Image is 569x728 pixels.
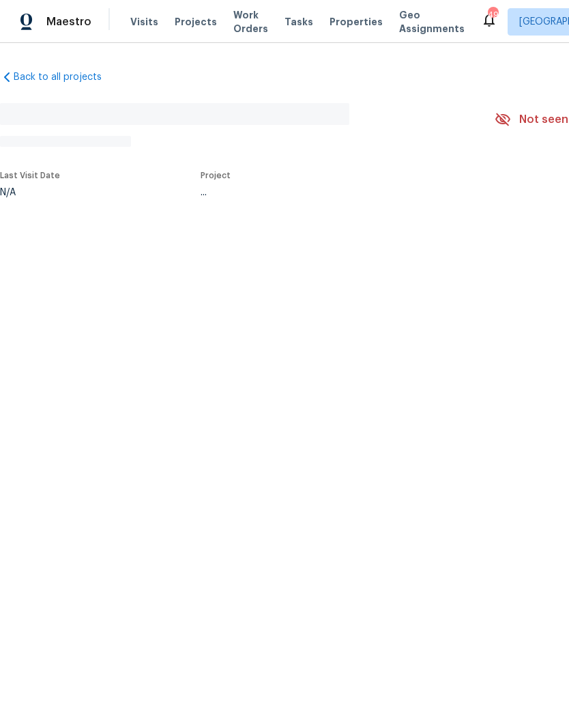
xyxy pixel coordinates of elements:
[284,17,313,27] span: Tasks
[399,8,465,36] span: Geo Assignments
[201,188,463,197] div: ...
[233,8,268,36] span: Work Orders
[130,15,158,29] span: Visits
[201,171,231,180] span: Project
[175,15,217,29] span: Projects
[488,8,497,22] div: 49
[46,15,91,29] span: Maestro
[330,15,383,29] span: Properties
